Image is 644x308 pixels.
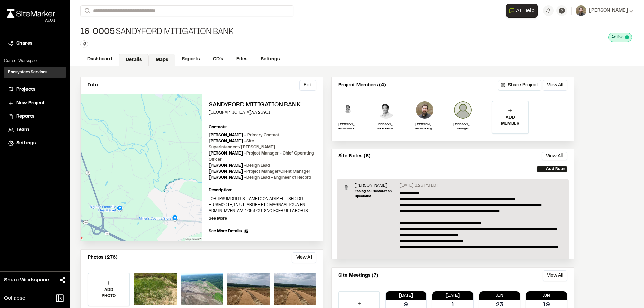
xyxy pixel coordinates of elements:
[377,122,395,127] p: [PERSON_NAME]
[244,134,279,137] span: - Primary Contact
[576,5,633,16] button: [PERSON_NAME]
[498,80,541,91] button: Share Project
[432,293,473,299] p: [DATE]
[119,54,149,66] a: Details
[209,152,314,161] span: - Project Manager - Chief Operating Officer
[7,18,55,24] div: Oh geez...please don't...
[292,252,316,263] button: View All
[254,53,286,66] a: Settings
[543,270,567,281] button: View All
[7,9,55,18] img: rebrand.png
[149,54,175,66] a: Maps
[338,152,371,160] p: Site Notes (8)
[341,183,352,193] img: Kyle Ashmun
[244,164,270,167] span: - Design Lead
[16,40,32,47] span: Shares
[209,150,316,163] p: [PERSON_NAME]
[338,82,386,89] p: Project Members (4)
[338,122,357,127] p: [PERSON_NAME]
[611,34,624,40] span: Active
[415,101,434,119] img: Kip Mumaw
[415,127,434,131] p: Principal Engineer
[88,287,129,299] p: ADD PHOTO
[16,126,29,134] span: Team
[608,33,632,42] div: This project is active and counting against your active project count.
[516,7,535,15] span: AI Help
[338,127,357,131] p: Ecological Restoration Specialist
[209,163,270,169] p: [PERSON_NAME]
[625,35,629,39] span: This project is active and counting against your active project count.
[589,7,628,14] span: [PERSON_NAME]
[209,196,316,214] p: LOR IPSUMDOLO SITAMETCON ADIP ELITSED DO EIUSMODTE, IN UTLABORE ETD MAGNAALIQUA EN ADMINIMVENIAM ...
[230,53,254,66] a: Files
[80,5,93,16] button: Search
[175,53,206,66] a: Reports
[576,5,586,16] img: User
[4,276,49,284] span: Share Workspace
[492,115,528,127] p: ADD MEMBER
[8,86,62,94] a: Projects
[88,82,98,89] p: Info
[546,166,565,172] p: Add Note
[209,175,311,181] p: [PERSON_NAME]
[506,4,540,18] div: Open AI Assistant
[8,113,62,120] a: Reports
[338,101,357,119] img: Kyle Ashmun
[377,101,395,119] img: Alex Lucado
[386,293,427,299] p: [DATE]
[355,183,397,189] p: [PERSON_NAME]
[209,215,227,222] p: See More
[80,27,114,38] span: 16-0005
[4,294,25,302] span: Collapse
[543,80,567,91] button: View All
[479,293,520,299] p: Jun
[209,138,316,150] p: [PERSON_NAME]
[8,69,47,75] h3: Ecosystem Services
[16,113,34,120] span: Reports
[415,122,434,127] p: [PERSON_NAME]
[16,86,35,94] span: Projects
[8,140,62,147] a: Settings
[209,187,316,193] p: Description:
[16,100,45,107] span: New Project
[338,272,378,280] p: Site Meetings (7)
[400,183,438,189] p: [DATE] 2:23 PM EDT
[209,101,316,110] h2: Sandyford Mitigation Bank
[209,124,227,130] p: Contacts:
[526,293,567,299] p: Jun
[453,127,472,131] p: Manager
[16,140,36,147] span: Settings
[244,170,310,173] span: - Project Manager/Client Manager
[8,40,62,47] a: Shares
[8,126,62,134] a: Team
[506,4,538,18] button: Open AI Assistant
[244,176,311,179] span: - Design Lead - Engineer of Record
[8,100,62,107] a: New Project
[4,58,66,64] p: Current Workspace
[209,228,241,234] span: See More Details
[209,169,310,175] p: [PERSON_NAME]
[206,53,230,66] a: CD's
[355,189,397,199] p: Ecological Restoration Specialist
[209,110,316,116] p: [GEOGRAPHIC_DATA] , VA 23901
[88,254,118,261] p: Photos (276)
[80,27,233,38] div: Sandyford Mitigation Bank
[209,132,279,138] p: [PERSON_NAME]
[80,53,119,66] a: Dashboard
[80,40,88,48] button: Edit Tags
[453,122,472,127] p: [PERSON_NAME]
[209,140,275,149] span: - Site Superintendent/[PERSON_NAME]
[453,101,472,119] img: Jon Roller
[542,152,567,160] button: View All
[299,80,316,91] button: Edit
[377,127,395,131] p: Water Resources Engineer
